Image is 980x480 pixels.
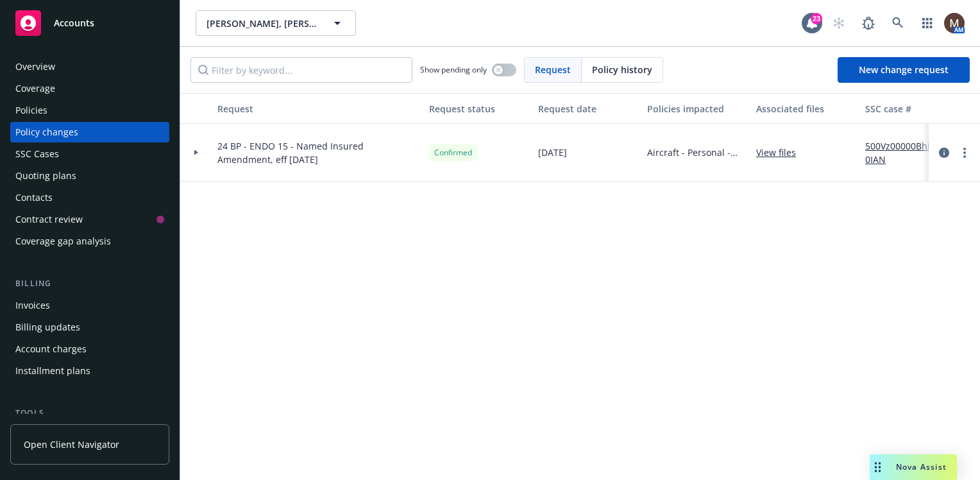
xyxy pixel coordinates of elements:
div: Tools [10,407,169,420]
div: 23 [811,13,822,24]
a: Invoices [10,295,169,316]
span: Aircraft - Personal - [PERSON_NAME] [PERSON_NAME] Trustee [647,146,746,159]
div: Installment plans [15,361,90,381]
a: New change request [838,57,970,83]
a: Search [885,10,911,36]
div: Request date [538,102,637,116]
a: circleInformation [936,145,952,160]
a: Coverage [10,78,169,99]
span: Policy history [592,63,652,76]
a: 500Vz00000BhEO0IAN [865,139,951,166]
div: Coverage gap analysis [15,231,111,252]
span: Open Client Navigator [24,438,119,451]
span: Confirmed [434,147,472,159]
a: SSC Cases [10,144,169,164]
div: Invoices [15,295,50,316]
a: Accounts [10,5,169,41]
div: Drag to move [870,454,886,480]
span: 24 BP - ENDO 15 - Named Insured Amendment, eff [DATE] [217,139,419,166]
a: Installment plans [10,361,169,381]
a: Switch app [915,10,940,36]
div: Account charges [15,339,87,359]
span: Nova Assist [896,461,947,472]
a: View files [756,146,806,159]
div: Policies [15,100,47,121]
button: Policies impacted [642,93,751,124]
div: Billing [10,277,169,290]
button: Request status [424,93,533,124]
a: Overview [10,56,169,77]
div: Request status [429,102,528,116]
div: Associated files [756,102,855,116]
div: SSC Cases [15,144,59,164]
span: Accounts [54,18,94,28]
div: Request [217,102,419,116]
div: Policy changes [15,122,78,142]
div: Overview [15,56,55,77]
div: Billing updates [15,317,80,338]
img: photo [944,13,965,33]
button: Associated files [751,93,860,124]
a: Policy changes [10,122,169,142]
button: [PERSON_NAME], [PERSON_NAME] Trustee [196,10,356,36]
a: Contract review [10,209,169,230]
div: Policies impacted [647,102,746,116]
div: Toggle Row Expanded [180,124,212,182]
div: Contacts [15,187,53,208]
span: [PERSON_NAME], [PERSON_NAME] Trustee [207,17,317,30]
div: Contract review [15,209,83,230]
button: Request [212,93,424,124]
span: Request [535,63,571,76]
div: Coverage [15,78,55,99]
a: Coverage gap analysis [10,231,169,252]
span: Show pending only [420,64,487,75]
a: Billing updates [10,317,169,338]
a: Start snowing [826,10,852,36]
a: Account charges [10,339,169,359]
button: Request date [533,93,642,124]
a: Policies [10,100,169,121]
span: New change request [859,64,949,76]
div: SSC case # [865,102,951,116]
button: Nova Assist [870,454,957,480]
input: Filter by keyword... [190,57,412,83]
button: SSC case # [860,93,956,124]
a: Quoting plans [10,166,169,186]
span: [DATE] [538,146,567,159]
div: Quoting plans [15,166,76,186]
a: Report a Bug [856,10,881,36]
a: Contacts [10,187,169,208]
a: more [957,145,972,160]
